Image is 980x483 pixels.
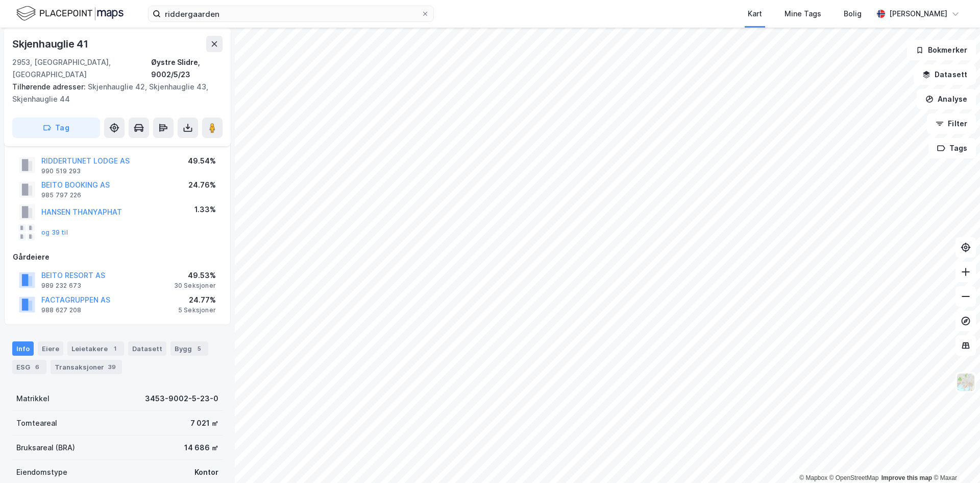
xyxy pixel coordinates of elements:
[194,203,216,216] div: 1.33%
[41,282,81,290] div: 989 232 673
[929,434,980,483] iframe: Chat Widget
[51,360,122,374] div: Transaksjoner
[13,251,222,263] div: Gårdeiere
[889,8,947,20] div: [PERSON_NAME]
[844,8,862,20] div: Bolig
[12,36,90,52] div: Skjenhauglie 41
[748,8,762,20] div: Kart
[928,138,976,158] button: Tags
[16,417,57,429] div: Tomteareal
[38,341,63,356] div: Eiere
[956,373,975,392] img: Z
[151,56,223,81] div: Øystre Slidre, 9002/5/23
[174,282,216,290] div: 30 Seksjoner
[32,362,42,372] div: 6
[161,6,421,21] input: Søk på adresse, matrikkel, gårdeiere, leietakere eller personer
[785,8,821,20] div: Mine Tags
[110,343,120,354] div: 1
[16,442,75,454] div: Bruksareal (BRA)
[12,82,88,91] span: Tilhørende adresser:
[41,167,81,175] div: 990 519 293
[170,341,208,356] div: Bygg
[12,81,214,105] div: Skjenhauglie 42, Skjenhauglie 43, Skjenhauglie 44
[194,466,218,478] div: Kontor
[12,341,34,356] div: Info
[184,442,218,454] div: 14 686 ㎡
[799,474,827,481] a: Mapbox
[927,113,976,134] button: Filter
[145,393,218,405] div: 3453-9002-5-23-0
[67,341,124,356] div: Leietakere
[16,393,50,405] div: Matrikkel
[190,417,218,429] div: 7 021 ㎡
[41,191,81,199] div: 985 797 226
[914,64,976,85] button: Datasett
[12,56,151,81] div: 2953, [GEOGRAPHIC_DATA], [GEOGRAPHIC_DATA]
[128,341,166,356] div: Datasett
[188,179,216,191] div: 24.76%
[106,362,118,372] div: 39
[917,89,976,109] button: Analyse
[178,294,216,306] div: 24.77%
[16,5,124,22] img: logo.f888ab2527a4732fd821a326f86c7f29.svg
[41,306,81,314] div: 988 627 208
[12,118,100,138] button: Tag
[881,474,932,481] a: Improve this map
[174,269,216,282] div: 49.53%
[188,155,216,167] div: 49.54%
[829,474,879,481] a: OpenStreetMap
[194,343,204,354] div: 5
[12,360,46,374] div: ESG
[16,466,67,478] div: Eiendomstype
[178,306,216,314] div: 5 Seksjoner
[907,40,976,60] button: Bokmerker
